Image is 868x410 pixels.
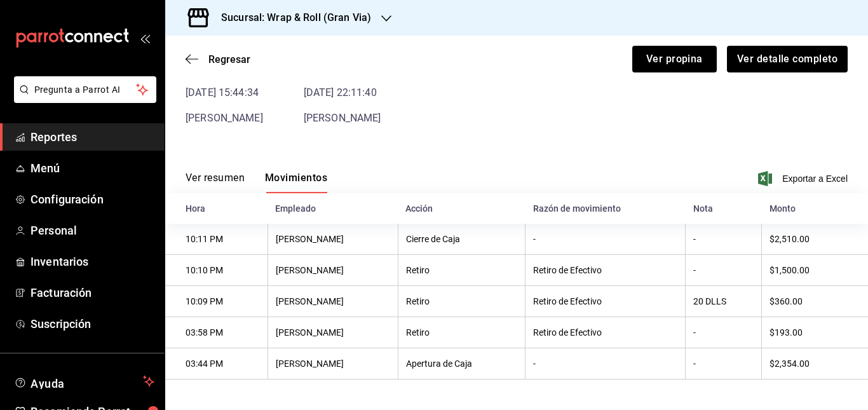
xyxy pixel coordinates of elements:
th: - [526,224,686,255]
span: Configuración [31,191,154,208]
span: Pregunta a Parrot AI [34,83,137,97]
th: [PERSON_NAME] [268,348,398,379]
th: Acción [398,193,526,224]
th: - [686,317,762,348]
a: Pregunta a Parrot AI [9,92,156,106]
button: Movimientos [265,172,327,193]
button: Pregunta a Parrot AI [14,76,156,103]
th: [PERSON_NAME] [268,286,398,317]
th: 10:09 PM [165,286,268,317]
th: Retiro [398,286,526,317]
span: Regresar [208,53,250,65]
button: Exportar a Excel [761,171,848,186]
button: Ver propina [632,46,717,72]
span: Personal [31,222,154,239]
th: Hora [165,193,268,224]
th: 20 DLLS [686,286,762,317]
span: Menú [31,160,154,177]
button: Ver detalle completo [727,46,848,72]
th: Nota [686,193,762,224]
th: 03:58 PM [165,317,268,348]
time: [DATE] 15:44:34 [186,85,263,100]
span: Reportes [31,128,154,146]
span: [PERSON_NAME] [186,112,263,124]
th: Retiro de Efectivo [526,255,686,286]
span: Suscripción [31,315,154,332]
th: 10:11 PM [165,224,268,255]
th: - [686,224,762,255]
th: Cierre de Caja [398,224,526,255]
th: - [686,348,762,379]
th: Retiro de Efectivo [526,317,686,348]
th: - [686,255,762,286]
button: open_drawer_menu [140,33,150,43]
th: [PERSON_NAME] [268,255,398,286]
span: [PERSON_NAME] [304,112,381,124]
th: [PERSON_NAME] [268,224,398,255]
th: [PERSON_NAME] [268,317,398,348]
th: Empleado [268,193,398,224]
button: Regresar [186,53,250,65]
time: [DATE] 22:11:40 [304,85,381,100]
th: 03:44 PM [165,348,268,379]
th: $2,354.00 [762,348,868,379]
span: Facturación [31,284,154,301]
span: Ayuda [31,374,138,389]
th: $1,500.00 [762,255,868,286]
th: $360.00 [762,286,868,317]
th: Retiro de Efectivo [526,286,686,317]
th: - [526,348,686,379]
th: 10:10 PM [165,255,268,286]
h3: Sucursal: Wrap & Roll (Gran Via) [211,10,371,25]
th: Apertura de Caja [398,348,526,379]
th: Monto [762,193,868,224]
span: Inventarios [31,253,154,270]
th: Razón de movimiento [526,193,686,224]
th: $2,510.00 [762,224,868,255]
button: Ver resumen [186,172,245,193]
th: Retiro [398,317,526,348]
th: $193.00 [762,317,868,348]
th: Retiro [398,255,526,286]
div: navigation tabs [186,172,327,193]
